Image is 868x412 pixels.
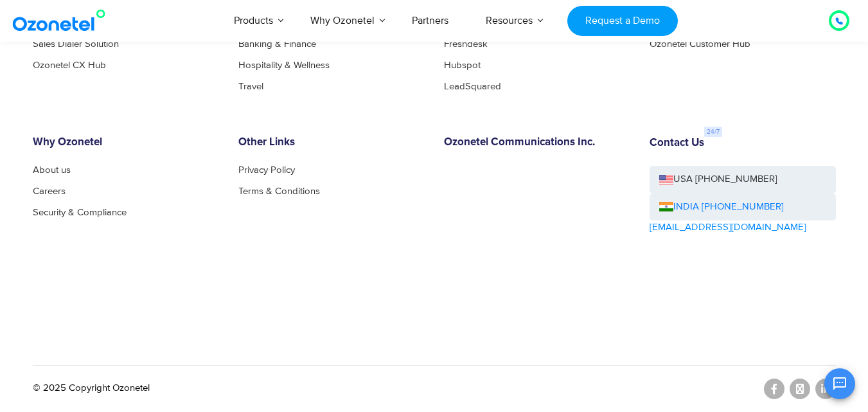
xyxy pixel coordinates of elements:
[444,39,488,49] a: Freshdesk
[33,60,106,70] a: Ozonetel CX Hub
[650,39,750,49] a: Ozonetel Customer Hub
[650,166,836,193] a: USA [PHONE_NUMBER]
[238,82,263,91] a: Travel
[33,39,119,49] a: Sales Dialer Solution
[659,202,673,211] img: ind-flag.png
[238,186,320,196] a: Terms & Conditions
[33,381,150,396] p: © 2025 Copyright Ozonetel
[824,368,855,399] button: Open chat
[650,137,704,150] h6: Contact Us
[33,186,66,196] a: Careers
[33,165,71,175] a: About us
[444,60,481,70] a: Hubspot
[444,136,630,149] h6: Ozonetel Communications Inc.
[238,165,295,175] a: Privacy Policy
[33,208,127,217] a: Security & Compliance
[238,136,425,149] h6: Other Links
[659,200,784,215] a: INDIA [PHONE_NUMBER]
[567,6,677,36] a: Request a Demo
[659,175,673,184] img: us-flag.png
[238,39,316,49] a: Banking & Finance
[444,82,501,91] a: LeadSquared
[238,60,330,70] a: Hospitality & Wellness
[33,136,219,149] h6: Why Ozonetel
[650,220,806,235] a: [EMAIL_ADDRESS][DOMAIN_NAME]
